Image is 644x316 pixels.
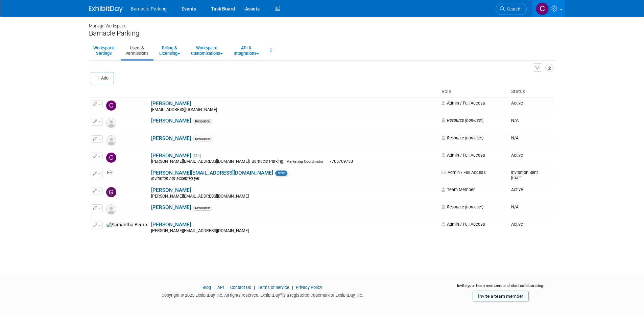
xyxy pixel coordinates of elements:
span: N/A [511,135,519,140]
div: [PERSON_NAME][EMAIL_ADDRESS][DOMAIN_NAME] [151,159,437,164]
span: | [327,159,328,164]
img: Samantha Berardis [106,222,148,228]
a: [PERSON_NAME] [151,135,191,141]
span: N/A [511,204,519,209]
div: Invitation not accepted yet. [151,176,437,182]
a: WorkspaceCustomizations [187,42,227,59]
a: [PERSON_NAME] [151,204,191,210]
img: Cara Murray [106,100,116,111]
img: ExhibitDay [89,6,123,13]
a: API &Integrations [229,42,263,59]
span: 7705709750 [328,159,355,164]
a: Users &Permissions [121,42,153,59]
div: Copyright © 2025 ExhibitDay, Inc. All rights reserved. ExhibitDay is a registered trademark of Ex... [89,291,436,298]
span: Search [505,6,520,12]
a: Contact Us [230,285,251,290]
span: N/A [511,118,519,123]
a: API [217,285,224,290]
span: Active [511,100,523,106]
span: (Me) [192,154,201,158]
img: Resource [106,204,116,215]
a: [PERSON_NAME] [151,222,191,228]
small: [DATE] [511,176,522,180]
a: Terms of Service [258,285,289,290]
span: Barnacle Parking [131,6,167,12]
span: Active [511,187,523,192]
a: Blog [202,285,211,290]
span: | [249,159,250,164]
span: Resource [193,206,212,210]
span: Active [511,153,523,158]
span: | [225,285,229,290]
img: George Texidor [106,187,116,197]
a: Invite a team member [473,291,529,301]
span: | [212,285,216,290]
span: Admin / Full Access [442,153,485,158]
span: Resource [193,119,212,124]
span: Admin / Full Access [442,222,485,227]
sup: ® [280,292,282,296]
a: Search [496,3,527,15]
div: [PERSON_NAME][EMAIL_ADDRESS][DOMAIN_NAME] [151,194,437,199]
span: Active [511,222,523,227]
span: Admin / Full Access [442,100,485,106]
a: [PERSON_NAME] [151,118,191,124]
img: Resource [106,135,116,145]
th: Status [508,86,553,97]
span: Resource [193,137,212,141]
a: [PERSON_NAME] [151,153,191,159]
th: Role [439,86,508,97]
img: Courtney Daniel [536,2,549,15]
span: new [275,171,287,176]
div: Barnacle Parking [89,29,555,38]
span: | [290,285,295,290]
span: Admin / Full Access [442,170,486,175]
button: Add [91,72,114,84]
img: Courtney Daniel [106,153,116,163]
a: Privacy Policy [296,285,322,290]
span: Invitation Sent [511,170,538,180]
a: [PERSON_NAME][EMAIL_ADDRESS][DOMAIN_NAME] [151,170,273,176]
span: Resource (non-user) [442,118,483,123]
div: [PERSON_NAME][EMAIL_ADDRESS][DOMAIN_NAME] [151,228,437,234]
img: Resource [106,118,116,128]
a: [PERSON_NAME] [151,187,191,193]
a: [PERSON_NAME] [151,100,191,107]
a: WorkspaceSettings [89,42,119,59]
div: [EMAIL_ADDRESS][DOMAIN_NAME] [151,107,437,113]
span: Resource (non-user) [442,204,483,209]
span: Marketing Coordinator [286,159,324,164]
div: Manage Workspace [89,17,555,29]
span: Barnacle Parking [250,159,285,164]
span: | [252,285,257,290]
div: Invite your team members and start collaborating: [446,283,555,293]
span: Resource (non-user) [442,135,483,140]
span: Team Member [442,187,475,192]
a: Billing &Licensing [155,42,185,59]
